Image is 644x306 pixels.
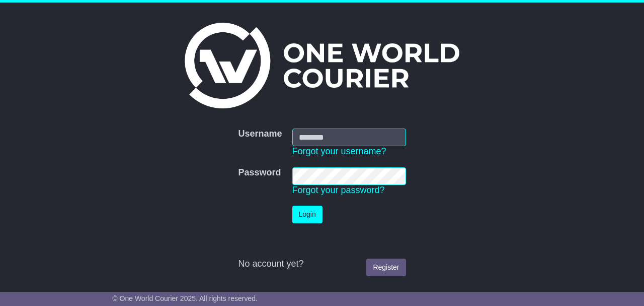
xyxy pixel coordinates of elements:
label: Username [238,129,282,140]
img: One World [185,23,459,108]
div: No account yet? [238,259,406,270]
a: Forgot your password? [292,185,385,195]
a: Register [366,259,406,276]
label: Password [238,167,281,178]
a: Forgot your username? [292,146,386,156]
button: Login [292,206,323,223]
span: © One World Courier 2025. All rights reserved. [112,294,258,302]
